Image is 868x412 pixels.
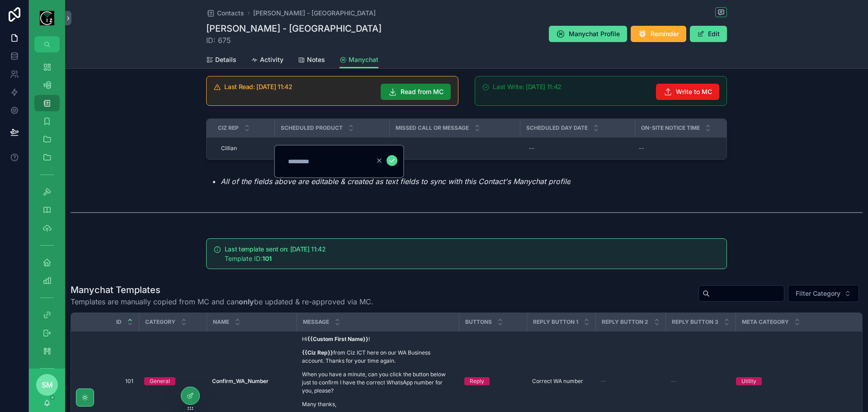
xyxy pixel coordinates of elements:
button: Write to MC [656,84,719,100]
a: Details [206,52,236,70]
span: Details [215,55,236,64]
strong: Confirm_WA_Number [212,378,269,384]
span: Correct WA number [532,378,583,385]
strong: {{Ciz Rep}} [302,349,333,356]
p: Many thanks, [302,400,453,408]
span: Write to MC [676,87,712,96]
div: -- [529,145,534,152]
span: ID [116,318,122,326]
div: Utility [741,377,756,385]
span: Read from MC [401,87,443,96]
span: Manychat [349,55,378,64]
em: All of the fields above are editable & created as text fields to sync with this Contact's Manycha... [221,177,571,186]
span: Notes [307,55,325,64]
div: Template ID: **101** [225,254,719,263]
span: Filter Category [796,289,840,298]
a: Manychat [340,52,378,69]
span: Reply Button 1 [533,318,578,326]
span: Reply Button 3 [672,318,718,326]
span: Buttons [465,318,492,326]
span: Templates are manually copied from MC and can be updated & re-approved via MC. [71,296,373,307]
div: Reply [470,377,484,385]
div: -- [639,145,644,152]
span: SM [42,379,53,390]
span: -- [601,378,606,385]
p: Hi ! [302,335,453,343]
h1: [PERSON_NAME] - [GEOGRAPHIC_DATA] [206,22,382,35]
span: On-site Notice Time [641,124,700,132]
span: ID: 675 [206,35,382,46]
strong: 101 [262,255,272,262]
button: Edit [690,26,727,42]
p: from Ciz ICT here on our WA Business account. Thanks for your time again. [302,349,453,365]
h1: Manychat Templates [71,284,373,296]
span: -- [671,378,676,385]
button: Manychat Profile [549,26,627,42]
span: CIz Rep [218,124,239,132]
span: Reply Button 2 [602,318,648,326]
span: Meta Category [742,318,789,326]
span: Scheduled Product [281,124,343,132]
span: Reminder [651,29,679,38]
span: Missed Call or Message [396,124,469,132]
a: Activity [251,52,283,70]
span: Manychat Profile [569,29,620,38]
div: scrollable content [29,52,65,369]
span: Category [145,318,175,326]
span: Contacts [217,9,244,18]
button: Select Button [788,285,859,302]
h5: Last template sent on: 29/09/2025 11:42 [225,246,719,252]
h5: Last Read: 29/09/2025 11:42 [224,84,373,90]
span: Activity [260,55,283,64]
a: [PERSON_NAME] - [GEOGRAPHIC_DATA] [253,9,376,18]
span: 101 [82,378,133,385]
span: Scheduled Day Date [526,124,588,132]
img: App logo [40,11,54,25]
strong: {{Custom First Name}} [307,336,368,342]
p: When you have a minute, can you click the button below just to confirm I have the correct WhatsAp... [302,370,453,395]
a: Contacts [206,9,244,18]
h5: Last Write: 29/09/2025 11:42 [493,84,649,90]
span: Name [213,318,229,326]
div: General [150,377,170,385]
span: Template ID: [225,255,272,262]
a: Notes [298,52,325,70]
button: Read from MC [381,84,451,100]
button: Reminder [631,26,686,42]
strong: only [239,297,254,306]
span: Message [303,318,329,326]
span: Cillian [221,145,237,152]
